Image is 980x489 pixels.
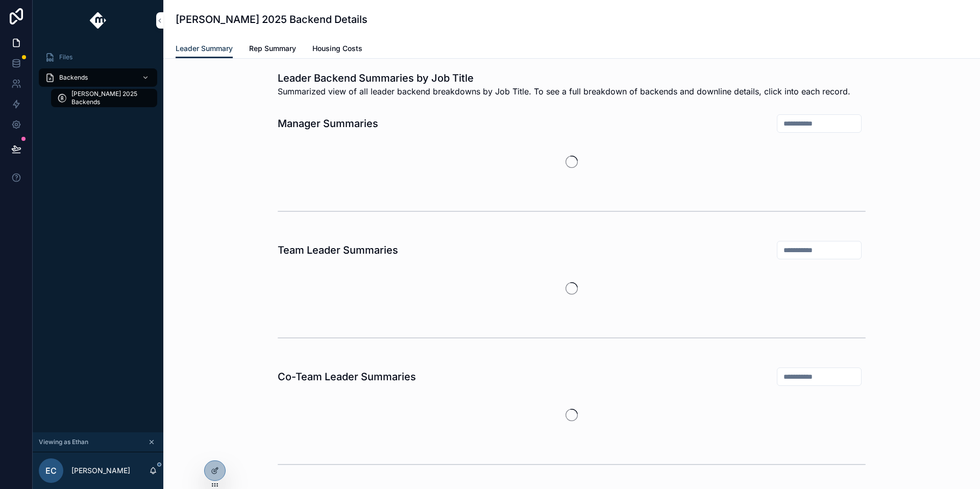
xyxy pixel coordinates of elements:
[312,43,362,54] span: Housing Costs
[39,68,157,87] a: Backends
[278,85,850,97] span: Summarized view of all leader backend breakdowns by Job Title. To see a full breakdown of backend...
[59,53,72,61] span: Files
[39,48,157,66] a: Files
[249,43,296,54] span: Rep Summary
[90,12,107,29] img: App logo
[278,243,398,257] h1: Team Leader Summaries
[33,41,163,120] div: scrollable content
[249,39,296,60] a: Rep Summary
[71,466,130,476] p: [PERSON_NAME]
[278,71,850,85] h1: Leader Backend Summaries by Job Title
[176,12,367,27] h1: [PERSON_NAME] 2025 Backend Details
[59,74,88,82] span: Backends
[71,90,147,106] span: [PERSON_NAME] 2025 Backends
[45,464,57,477] span: EC
[278,116,378,131] h1: Manager Summaries
[176,39,233,59] a: Leader Summary
[176,43,233,54] span: Leader Summary
[39,438,88,446] span: Viewing as Ethan
[278,370,416,384] h1: Co-Team Leader Summaries
[51,89,157,107] a: [PERSON_NAME] 2025 Backends
[312,39,362,60] a: Housing Costs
